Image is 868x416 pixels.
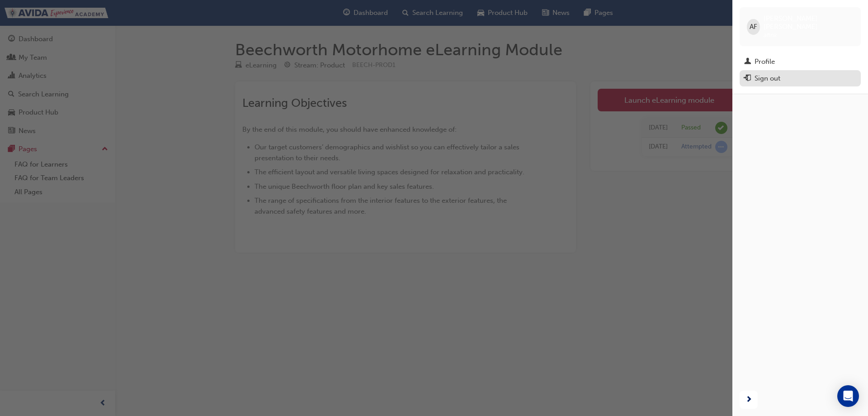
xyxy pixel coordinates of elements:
span: man-icon [744,58,751,66]
span: next-icon [745,394,752,406]
a: Profile [740,53,861,70]
button: Sign out [740,70,861,87]
span: afink [764,31,777,39]
span: [PERSON_NAME] [PERSON_NAME] [764,14,854,31]
span: AF [750,22,757,32]
div: Profile [755,57,775,67]
div: Sign out [755,73,780,84]
span: exit-icon [744,75,751,83]
div: Open Intercom Messenger [837,385,859,407]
